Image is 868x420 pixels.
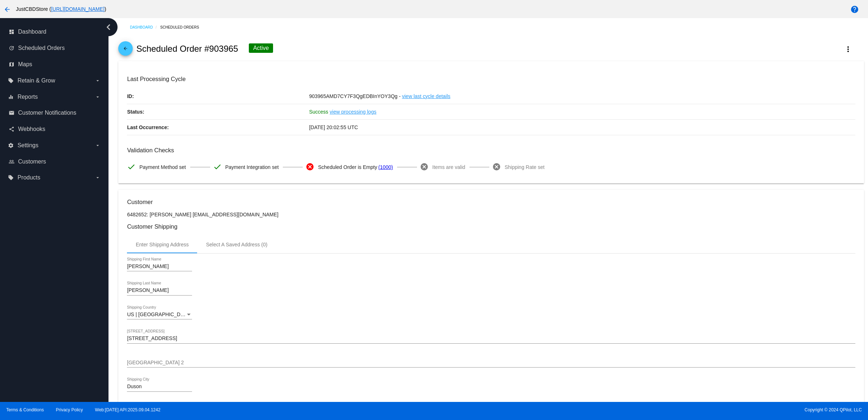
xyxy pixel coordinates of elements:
[56,407,83,412] a: Privacy Policy
[127,76,855,82] h3: Last Processing Cycle
[127,384,192,390] input: Shipping City
[9,59,101,70] a: map Maps
[432,160,465,175] span: Items are valid
[8,78,14,84] i: local_offer
[9,45,14,51] i: update
[850,5,859,14] mat-icon: help
[121,46,130,55] mat-icon: arrow_back
[17,77,55,84] span: Retain & Grow
[318,160,377,175] span: Scheduled Order is Empty
[9,126,14,132] i: share
[18,158,46,165] span: Customers
[95,407,161,412] a: Web:[DATE] API:2025.09.04.1242
[309,109,328,115] span: Success
[440,407,862,412] span: Copyright © 2024 QPilot, LLC
[206,242,268,247] div: Select A Saved Address (0)
[18,45,65,51] span: Scheduled Orders
[309,93,401,99] span: 903965AMD7CY7F3QgEDBInYOY3Qg -
[18,29,46,35] span: Dashboard
[160,22,205,33] a: Scheduled Orders
[9,42,101,54] a: update Scheduled Orders
[95,175,101,181] i: arrow_drop_down
[127,311,191,317] span: US | [GEOGRAPHIC_DATA]
[9,107,101,119] a: email Customer Notifications
[139,160,186,175] span: Payment Method set
[9,29,14,35] i: dashboard
[402,89,451,104] a: view last cycle details
[127,162,136,171] mat-icon: check
[18,110,76,116] span: Customer Notifications
[844,45,852,54] mat-icon: more_vert
[17,142,38,149] span: Settings
[9,156,101,167] a: people_outline Customers
[95,94,101,100] i: arrow_drop_down
[9,110,14,116] i: email
[225,160,279,175] span: Payment Integration set
[127,120,309,135] p: Last Occurrence:
[103,21,114,33] i: chevron_left
[309,124,358,130] span: [DATE] 20:02:55 UTC
[136,44,238,54] h2: Scheduled Order #903965
[127,336,855,341] input: Shipping Street 1
[17,174,40,181] span: Products
[213,162,222,171] mat-icon: check
[8,94,14,100] i: equalizer
[127,223,855,230] h3: Customer Shipping
[9,26,101,38] a: dashboard Dashboard
[127,212,855,217] p: 6482652: [PERSON_NAME] [EMAIL_ADDRESS][DOMAIN_NAME]
[51,6,105,12] a: [URL][DOMAIN_NAME]
[9,61,14,67] i: map
[6,407,44,412] a: Terms & Conditions
[18,126,45,132] span: Webhooks
[8,175,14,181] i: local_offer
[127,89,309,104] p: ID:
[95,143,101,148] i: arrow_drop_down
[9,159,14,165] i: people_outline
[127,147,855,154] h3: Validation Checks
[95,78,101,84] i: arrow_drop_down
[127,360,855,366] input: Shipping Street 2
[306,162,314,171] mat-icon: cancel
[8,143,14,148] i: settings
[420,162,429,171] mat-icon: cancel
[505,160,545,175] span: Shipping Rate set
[136,242,188,247] div: Enter Shipping Address
[127,288,192,293] input: Shipping Last Name
[130,22,160,33] a: Dashboard
[9,123,101,135] a: share Webhooks
[492,162,501,171] mat-icon: cancel
[127,199,855,205] h3: Customer
[18,61,32,68] span: Maps
[127,104,309,119] p: Status:
[378,160,393,175] a: (1000)
[17,94,38,100] span: Reports
[127,264,192,270] input: Shipping First Name
[127,312,192,318] mat-select: Shipping Country
[16,6,106,12] span: JustCBDStore ( )
[330,104,376,119] a: view processing logs
[249,43,273,53] div: Active
[3,5,12,14] mat-icon: arrow_back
